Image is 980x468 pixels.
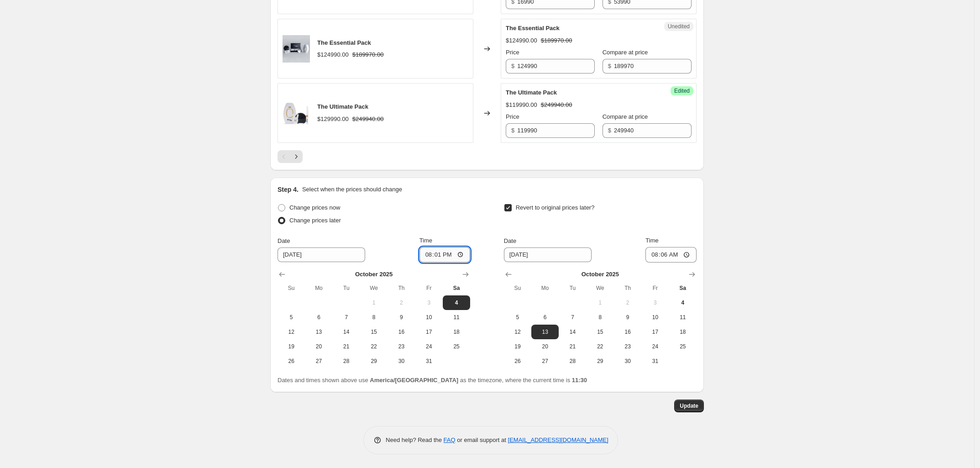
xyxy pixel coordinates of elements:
[508,358,528,365] span: 26
[614,295,641,310] button: Thursday October 2 2025
[360,281,388,295] th: Wednesday
[305,354,332,368] button: Monday October 27 2025
[443,325,470,339] button: Saturday October 18 2025
[504,247,592,262] input: 10/4/2025
[641,281,669,295] th: Friday
[618,358,638,365] span: 30
[305,310,332,325] button: Monday October 6 2025
[603,113,648,120] span: Compare at price
[419,314,439,321] span: 10
[587,339,614,354] button: Wednesday October 22 2025
[645,247,697,263] input: 12:00
[535,358,555,365] span: 27
[333,339,360,354] button: Tuesday October 21 2025
[443,281,470,295] th: Saturday
[388,339,415,354] button: Thursday October 23 2025
[590,328,610,336] span: 15
[336,284,356,292] span: Tu
[281,284,301,292] span: Su
[281,328,301,336] span: 12
[562,284,582,292] span: Tu
[618,314,638,321] span: 9
[364,299,384,306] span: 1
[415,354,443,368] button: Friday October 31 2025
[504,310,531,325] button: Sunday October 5 2025
[333,325,360,339] button: Tuesday October 14 2025
[587,295,614,310] button: Wednesday October 1 2025
[531,354,559,368] button: Monday October 27 2025
[645,328,665,336] span: 17
[614,325,641,339] button: Thursday October 16 2025
[504,354,531,368] button: Sunday October 26 2025
[572,377,587,384] b: 11:30
[508,328,528,336] span: 12
[535,328,555,336] span: 13
[446,328,466,336] span: 18
[506,113,519,120] span: Price
[388,310,415,325] button: Thursday October 9 2025
[645,237,658,244] span: Time
[516,204,595,211] span: Revert to original prices later?
[278,150,303,163] nav: Pagination
[508,436,608,443] a: [EMAIL_ADDRESS][DOMAIN_NAME]
[641,310,669,325] button: Friday October 10 2025
[309,284,329,292] span: Mo
[446,314,466,321] span: 11
[456,436,508,443] span: or email support at
[388,295,415,310] button: Thursday October 2 2025
[364,358,384,365] span: 29
[506,37,537,44] span: $124990.00
[370,377,458,384] b: America/[GEOGRAPHIC_DATA]
[336,358,356,365] span: 28
[289,217,341,224] span: Change prices later
[309,328,329,336] span: 13
[290,150,303,163] button: Next
[391,314,411,321] span: 9
[645,299,665,306] span: 3
[587,310,614,325] button: Wednesday October 8 2025
[686,268,698,281] button: Show next month, November 2025
[504,339,531,354] button: Sunday October 19 2025
[559,339,586,354] button: Tuesday October 21 2025
[506,89,557,96] span: The Ultimate Pack
[419,358,439,365] span: 31
[391,284,411,292] span: Th
[618,284,638,292] span: Th
[443,310,470,325] button: Saturday October 11 2025
[278,185,299,194] h2: Step 4.
[669,281,697,295] th: Saturday
[504,237,516,244] span: Date
[276,268,288,281] button: Show previous month, September 2025
[511,127,514,134] span: $
[278,339,305,354] button: Sunday October 19 2025
[333,354,360,368] button: Tuesday October 28 2025
[444,436,456,443] a: FAQ
[317,39,371,46] span: The Essential Pack
[419,343,439,350] span: 24
[535,284,555,292] span: Mo
[669,325,697,339] button: Saturday October 18 2025
[391,358,411,365] span: 30
[364,314,384,321] span: 8
[673,314,693,321] span: 11
[614,310,641,325] button: Thursday October 9 2025
[364,328,384,336] span: 15
[281,358,301,365] span: 26
[590,358,610,365] span: 29
[608,63,611,69] span: $
[562,343,582,350] span: 21
[317,116,349,122] span: $129990.00
[562,314,582,321] span: 7
[614,339,641,354] button: Thursday October 23 2025
[587,325,614,339] button: Wednesday October 15 2025
[443,339,470,354] button: Saturday October 25 2025
[336,328,356,336] span: 14
[674,87,690,95] span: Edited
[415,339,443,354] button: Friday October 24 2025
[415,325,443,339] button: Friday October 17 2025
[508,343,528,350] span: 19
[302,185,402,194] p: Select when the prices should change
[673,328,693,336] span: 18
[508,284,528,292] span: Su
[388,281,415,295] th: Thursday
